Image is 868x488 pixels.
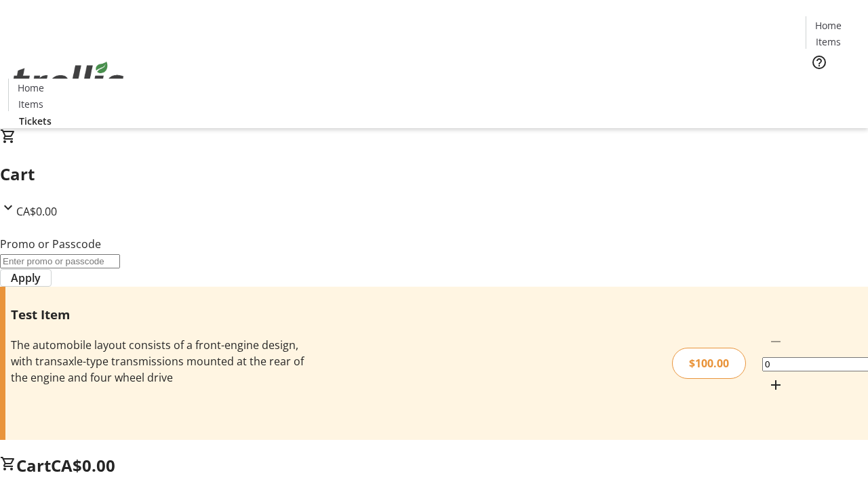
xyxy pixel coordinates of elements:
h3: Test Item [11,305,307,324]
a: Tickets [806,79,860,93]
img: Orient E2E Organization XcBwJAKo9D's Logo [8,47,129,115]
div: $100.00 [672,348,746,379]
span: CA$0.00 [16,204,57,219]
a: Items [9,97,52,111]
a: Home [806,18,850,33]
div: The automobile layout consists of a front-engine design, with transaxle-type transmissions mounte... [11,337,307,386]
span: CA$0.00 [51,454,115,476]
span: Items [816,35,841,49]
span: Home [815,18,842,33]
span: Apply [11,270,41,286]
a: Items [806,35,850,49]
span: Tickets [19,114,52,128]
span: Home [18,81,44,95]
a: Home [9,81,52,95]
button: Increment by one [762,371,789,399]
a: Tickets [8,114,62,128]
button: Help [806,49,833,76]
span: Tickets [816,79,849,93]
span: Items [18,97,43,111]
